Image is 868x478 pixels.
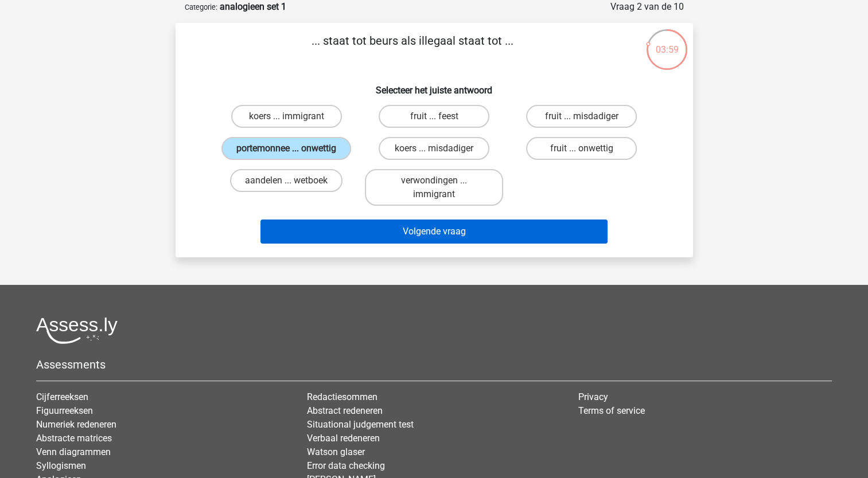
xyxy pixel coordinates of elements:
a: Verbaal redeneren [307,433,380,444]
button: Volgende vraag [260,220,608,244]
a: Abstracte matrices [36,433,112,444]
label: fruit ... feest [379,105,489,128]
a: Cijferreeksen [36,391,88,402]
small: Categorie: [185,3,217,11]
img: Assessly logo [36,317,118,344]
a: Numeriek redeneren [36,419,116,430]
label: portemonnee ... onwettig [221,137,351,160]
a: Situational judgement test [307,419,414,430]
label: fruit ... misdadiger [526,105,637,128]
label: koers ... immigrant [231,105,342,128]
a: Figuurreeksen [36,405,93,416]
strong: analogieen set 1 [220,1,286,12]
a: Abstract redeneren [307,405,383,416]
div: 03:59 [645,28,688,57]
a: Error data checking [307,460,385,471]
a: Venn diagrammen [36,446,111,457]
label: aandelen ... wetboek [230,169,342,192]
a: Syllogismen [36,460,86,471]
a: Watson glaser [307,446,365,457]
h5: Assessments [36,358,832,371]
label: fruit ... onwettig [526,137,637,160]
a: Redactiesommen [307,391,377,402]
p: ... staat tot beurs als illegaal staat tot ... [194,32,632,66]
a: Privacy [578,391,608,402]
a: Terms of service [578,405,645,416]
h6: Selecteer het juiste antwoord [194,76,675,96]
label: verwondingen ... immigrant [365,169,503,206]
label: koers ... misdadiger [379,137,489,160]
